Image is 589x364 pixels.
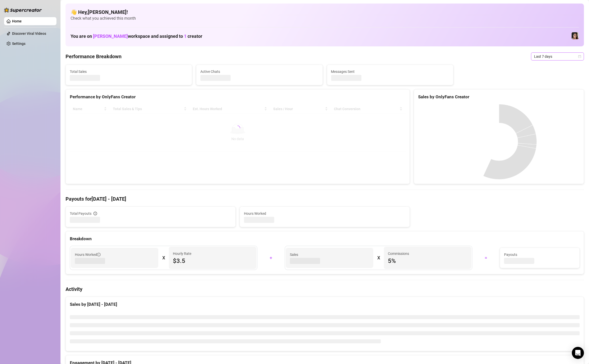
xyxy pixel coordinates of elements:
a: Discover Viral Videos [12,32,46,36]
span: Active Chats [200,69,318,74]
span: info-circle [97,253,101,256]
span: Total Sales [70,69,188,74]
div: X [162,254,165,262]
img: Luna [572,32,579,39]
span: Last 7 days [534,53,581,60]
h1: You are on workspace and assigned to creator [71,34,202,39]
a: Settings [12,42,25,46]
div: + [260,254,282,262]
span: loading [234,125,241,131]
div: Sales by OnlyFans Creator [418,94,580,100]
span: Check what you achieved this month [71,16,579,21]
div: X [377,254,380,262]
span: Total Payouts [70,211,91,216]
span: 1 [184,34,187,39]
span: Messages Sent [331,69,449,74]
span: 5 % [388,257,467,265]
span: info-circle [94,212,97,215]
h4: 👋 Hey, [PERSON_NAME] ! [71,9,579,16]
article: Hourly Rate [173,251,191,256]
a: Home [12,19,22,23]
div: Performance by OnlyFans Creator [70,94,406,100]
img: logo-BBDzfeDw.svg [4,8,42,13]
span: Hours Worked [244,211,406,216]
span: Hours Worked [75,252,101,257]
div: Open Intercom Messenger [572,347,584,359]
h4: Activity [66,286,584,293]
span: Payouts [504,252,575,257]
span: calendar [578,55,581,58]
span: Sales [290,252,369,257]
span: [PERSON_NAME] [93,34,128,39]
article: Commissions [388,251,409,256]
h4: Performance Breakdown [66,53,121,60]
span: $3.5 [173,257,252,265]
div: Breakdown [70,235,580,242]
h4: Payouts for [DATE] - [DATE] [66,195,584,202]
div: Sales by [DATE] - [DATE] [70,301,580,308]
div: = [475,254,497,262]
